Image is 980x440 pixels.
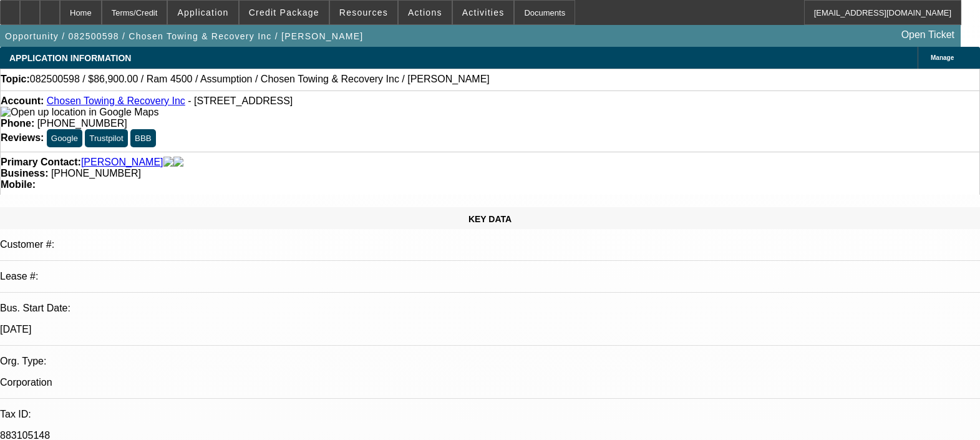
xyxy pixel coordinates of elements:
[468,214,512,224] span: KEY DATA
[1,107,158,118] img: Open up location in Google Maps
[240,1,329,24] button: Credit Package
[462,7,505,17] span: Activities
[1,168,48,178] strong: Business:
[408,7,442,17] span: Actions
[1,118,34,129] strong: Phone:
[1,107,158,117] a: View Google Maps
[5,31,363,41] span: Opportunity / 082500598 / Chosen Towing & Recovery Inc / [PERSON_NAME]
[168,1,238,24] button: Application
[1,74,30,85] strong: Topic:
[47,95,185,106] a: Chosen Towing & Recovery Inc
[47,129,82,147] button: Google
[1,157,81,168] strong: Primary Contact:
[1,95,44,106] strong: Account:
[130,129,156,147] button: BBB
[51,168,141,178] span: [PHONE_NUMBER]
[249,7,319,17] span: Credit Package
[85,129,127,147] button: Trustpilot
[339,7,388,17] span: Resources
[9,53,131,63] span: APPLICATION INFORMATION
[81,157,163,168] a: [PERSON_NAME]
[399,1,452,24] button: Actions
[163,157,173,168] img: facebook-icon.png
[1,179,36,190] strong: Mobile:
[1,132,44,143] strong: Reviews:
[188,95,293,106] span: - [STREET_ADDRESS]
[896,24,959,46] a: Open Ticket
[173,157,183,168] img: linkedin-icon.png
[37,118,127,129] span: [PHONE_NUMBER]
[931,54,954,61] span: Manage
[30,74,490,85] span: 082500598 / $86,900.00 / Ram 4500 / Assumption / Chosen Towing & Recovery Inc / [PERSON_NAME]
[330,1,397,24] button: Resources
[177,7,228,17] span: Application
[453,1,514,24] button: Activities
